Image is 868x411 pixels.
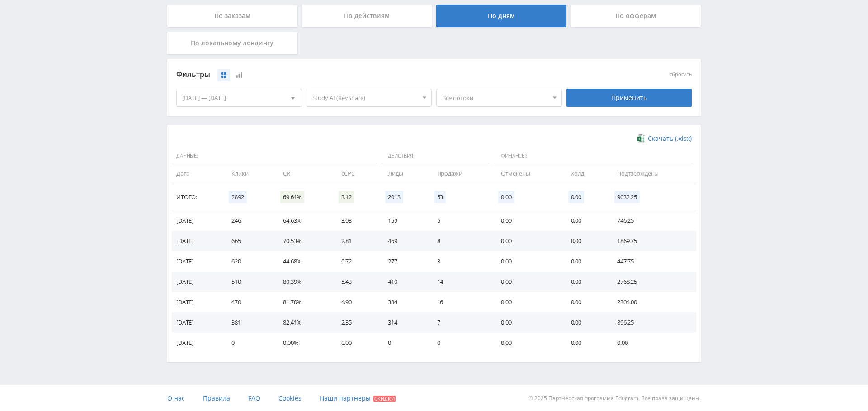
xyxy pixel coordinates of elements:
td: 0.00 [562,333,608,353]
span: 0.00 [498,191,514,203]
td: 0 [379,333,428,353]
span: 2892 [229,191,246,203]
td: 0.00 [562,210,608,231]
td: 277 [379,251,428,272]
td: 1869.75 [608,231,696,251]
td: 0.00 [332,333,379,353]
span: 0.00 [568,191,584,203]
span: О нас [167,394,185,402]
span: Наши партнеры [320,394,371,402]
td: 0.00% [274,333,332,353]
td: 2768.25 [608,272,696,292]
div: По дням [436,5,566,27]
span: Cookies [278,394,302,402]
td: 447.75 [608,251,696,272]
td: 2.81 [332,231,379,251]
td: 2.35 [332,312,379,333]
td: 7 [428,312,492,333]
td: 0.00 [562,231,608,251]
span: Study AI (RevShare) [312,89,418,106]
div: Применить [566,89,692,107]
div: По офферам [571,5,701,27]
span: FAQ [248,394,260,402]
td: 896.25 [608,312,696,333]
td: 8 [428,231,492,251]
span: 53 [434,191,446,203]
td: Лиды [379,163,428,184]
a: Скачать (.xlsx) [637,134,692,143]
div: Фильтры [176,68,562,81]
td: [DATE] [172,333,222,353]
td: 82.41% [274,312,332,333]
td: 0.00 [492,292,562,312]
td: 410 [379,272,428,292]
td: 70.53% [274,231,332,251]
span: Все потоки [442,89,548,106]
div: [DATE] — [DATE] [177,89,302,106]
td: 0.00 [562,251,608,272]
td: 0.72 [332,251,379,272]
td: 510 [222,272,274,292]
span: 9032.25 [614,191,640,203]
td: 81.70% [274,292,332,312]
td: 665 [222,231,274,251]
div: По заказам [167,5,297,27]
td: Итого: [172,184,222,210]
td: 0.00 [492,210,562,231]
div: По действиям [302,5,432,27]
td: 0.00 [492,272,562,292]
td: [DATE] [172,231,222,251]
td: 5.43 [332,272,379,292]
td: CR [274,163,332,184]
span: 69.61% [280,191,304,203]
span: Данные: [172,148,377,164]
td: Клики [222,163,274,184]
td: [DATE] [172,251,222,272]
td: 381 [222,312,274,333]
td: 0.00 [492,333,562,353]
span: Правила [203,394,230,402]
td: [DATE] [172,312,222,333]
span: Финансы: [494,148,694,164]
span: Действия: [381,148,490,164]
td: 746.25 [608,210,696,231]
td: 4.90 [332,292,379,312]
td: 0 [428,333,492,353]
td: Холд [562,163,608,184]
td: 0.00 [562,272,608,292]
td: 0.00 [492,231,562,251]
div: По локальному лендингу [167,32,297,54]
td: 0.00 [492,251,562,272]
td: 0.00 [492,312,562,333]
span: Скачать (.xlsx) [648,135,692,142]
td: 2304.00 [608,292,696,312]
img: xlsx [637,134,645,143]
td: 0.00 [562,312,608,333]
td: 80.39% [274,272,332,292]
td: 3 [428,251,492,272]
td: 14 [428,272,492,292]
td: 0.00 [608,333,696,353]
button: сбросить [670,72,692,77]
td: 3.03 [332,210,379,231]
td: 620 [222,251,274,272]
td: [DATE] [172,272,222,292]
td: Дата [172,163,222,184]
td: 5 [428,210,492,231]
td: 314 [379,312,428,333]
td: 469 [379,231,428,251]
td: Отменены [492,163,562,184]
td: 16 [428,292,492,312]
td: 246 [222,210,274,231]
td: [DATE] [172,292,222,312]
td: 64.63% [274,210,332,231]
span: 2013 [385,191,403,203]
td: 44.68% [274,251,332,272]
td: Подтверждены [608,163,696,184]
td: Продажи [428,163,492,184]
td: 0 [222,333,274,353]
span: 3.12 [339,191,354,203]
span: Скидки [373,396,396,402]
td: [DATE] [172,210,222,231]
td: 384 [379,292,428,312]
